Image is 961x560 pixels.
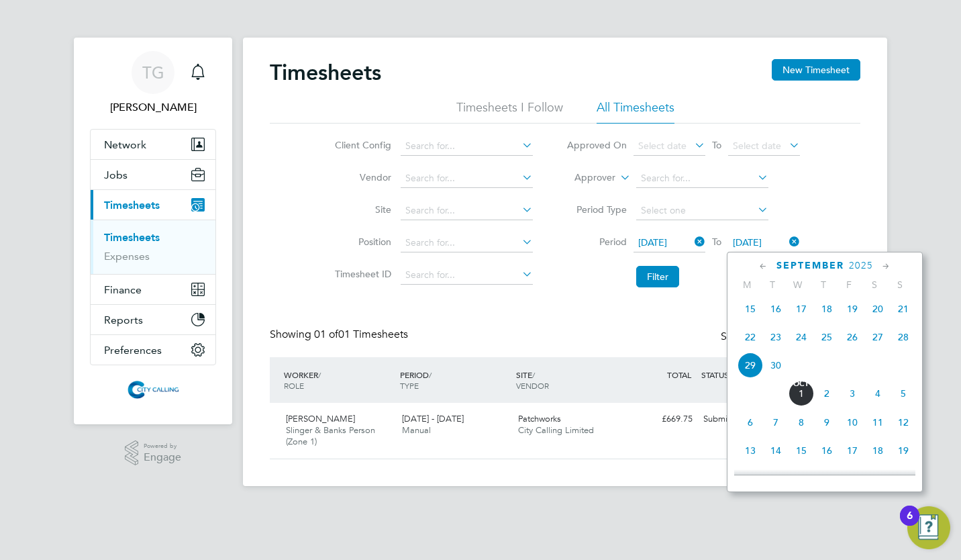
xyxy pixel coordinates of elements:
span: 26 [891,466,916,492]
span: 19 [891,438,916,463]
span: 16 [763,296,789,322]
label: Site [331,203,391,216]
div: WORKER [281,363,397,398]
img: citycalling-logo-retina.png [124,379,182,400]
span: 22 [738,324,763,350]
a: Timesheets [104,231,160,244]
span: 22 [789,466,814,492]
span: To [708,136,725,154]
span: F [836,279,862,291]
div: STATUS [698,363,768,387]
span: TOTAL [667,369,691,380]
div: Showing [270,328,411,342]
span: TG [142,64,164,81]
div: Submitted [698,408,768,430]
button: Timesheets [91,190,215,220]
span: Select date [733,140,781,152]
div: 6 [907,516,913,533]
span: W [785,279,811,291]
span: Select date [638,140,687,152]
span: 19 [840,296,865,322]
span: [DATE] - [DATE] [402,413,464,424]
nav: Main navigation [74,38,232,424]
span: 27 [865,324,891,350]
span: 17 [789,296,814,322]
h2: Timesheets [270,59,381,86]
span: Preferences [104,344,162,357]
a: Expenses [104,250,150,263]
li: All Timesheets [597,99,674,124]
div: £669.75 [628,408,698,430]
span: 18 [814,296,840,322]
span: Timesheets [104,199,160,212]
span: S [862,279,887,291]
span: 14 [763,438,789,463]
div: Timesheets [91,220,215,274]
span: 2025 [849,260,873,271]
span: Jobs [104,169,128,181]
input: Search for... [401,137,533,156]
span: 20 [865,296,891,322]
span: 24 [840,466,865,492]
span: 10 [840,410,865,435]
span: 29 [738,353,763,378]
span: ROLE [284,380,304,391]
span: 18 [865,438,891,463]
span: 7 [763,410,789,435]
label: Approved On [566,139,627,151]
div: Status [721,328,833,346]
button: Finance [91,275,215,304]
span: Patchworks [518,413,561,424]
span: Slinger & Banks Person (Zone 1) [286,424,375,447]
a: TG[PERSON_NAME] [90,51,216,115]
span: 30 [763,353,789,378]
label: Period Type [566,203,627,216]
span: 21 [891,296,916,322]
label: Approver [555,171,615,185]
span: 4 [865,381,891,406]
span: 15 [738,296,763,322]
span: 6 [738,410,763,435]
span: / [429,369,432,380]
span: 12 [891,410,916,435]
label: Client Config [331,139,391,151]
input: Search for... [636,169,768,188]
span: M [734,279,760,291]
input: Search for... [401,266,533,285]
label: Timesheet ID [331,268,391,280]
button: Open Resource Center, 6 new notifications [907,506,950,549]
span: TYPE [400,380,419,391]
span: City Calling Limited [518,424,594,436]
span: [DATE] [638,236,667,248]
span: Manual [402,424,431,436]
span: T [811,279,836,291]
span: / [318,369,321,380]
label: Period [566,236,627,248]
span: 8 [789,410,814,435]
input: Search for... [401,201,533,220]
span: S [887,279,913,291]
span: 1 [789,381,814,406]
input: Search for... [401,169,533,188]
input: Search for... [401,234,533,252]
span: 01 of [314,328,338,341]
span: 28 [891,324,916,350]
span: 5 [891,381,916,406]
input: Select one [636,201,768,220]
button: Reports [91,305,215,334]
a: Go to home page [90,379,216,400]
span: 11 [865,410,891,435]
button: Network [91,130,215,159]
label: Position [331,236,391,248]
span: [DATE] [733,236,762,248]
div: SITE [513,363,629,398]
button: Jobs [91,160,215,189]
span: 25 [865,466,891,492]
span: 21 [763,466,789,492]
span: 2 [814,381,840,406]
span: 17 [840,438,865,463]
span: 9 [814,410,840,435]
span: 20 [738,466,763,492]
span: 16 [814,438,840,463]
span: 15 [789,438,814,463]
